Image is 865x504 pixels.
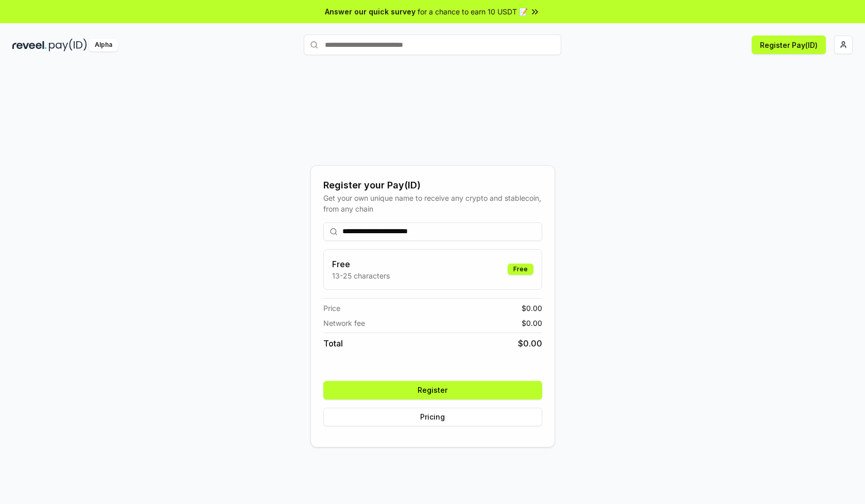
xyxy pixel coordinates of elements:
button: Register Pay(ID) [752,36,826,54]
span: $ 0.00 [522,303,542,314]
button: Register [323,381,542,399]
div: Get your own unique name to receive any crypto and stablecoin, from any chain [323,193,542,214]
div: Register your Pay(ID) [323,178,542,193]
span: for a chance to earn 10 USDT 📝 [418,6,528,17]
h3: Free [332,258,390,270]
button: Pricing [323,408,542,426]
span: $ 0.00 [518,337,542,350]
span: Network fee [323,318,365,328]
p: 13-25 characters [332,270,390,281]
div: Alpha [89,39,118,51]
span: $ 0.00 [522,318,542,328]
span: Total [323,337,343,350]
img: reveel_dark [12,39,47,51]
span: Price [323,303,340,314]
span: Answer our quick survey [325,6,416,17]
div: Free [508,264,533,275]
img: pay_id [49,39,87,51]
